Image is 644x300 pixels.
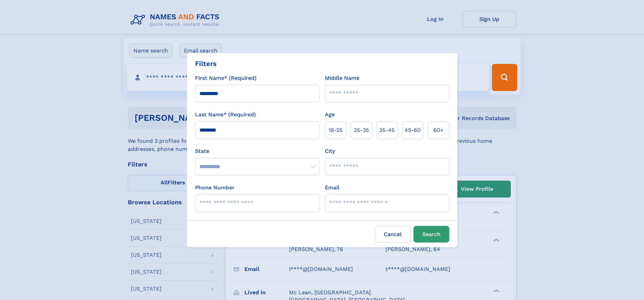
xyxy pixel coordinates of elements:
span: 35‑45 [379,126,395,134]
span: 45‑60 [405,126,421,134]
label: Age [325,111,335,119]
span: 60+ [433,126,444,134]
span: 25‑35 [354,126,369,134]
button: Search [413,226,449,243]
div: Filters [195,59,217,69]
label: Phone Number [195,184,235,192]
label: City [325,147,335,155]
label: Email [325,184,339,192]
span: 18‑25 [329,126,342,134]
label: Middle Name [325,74,359,82]
label: Last Name* (Required) [195,111,256,119]
label: Cancel [375,226,411,243]
label: First Name* (Required) [195,74,257,82]
label: State [195,147,319,155]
